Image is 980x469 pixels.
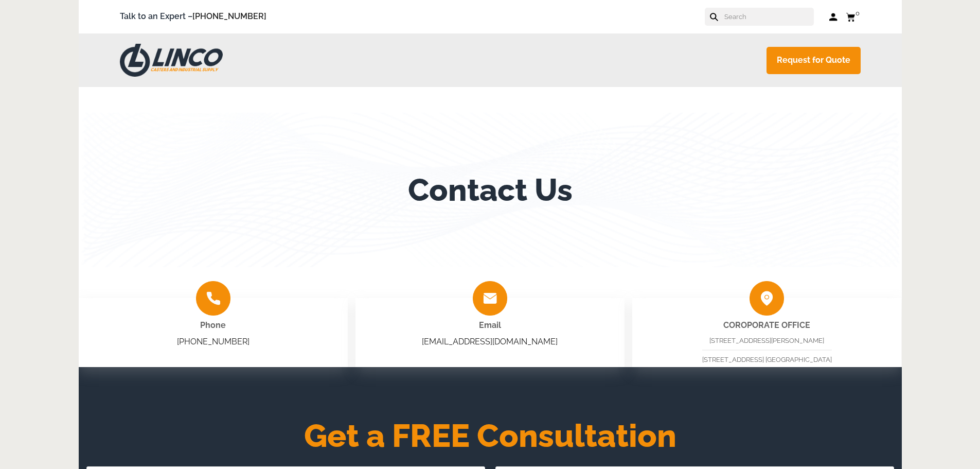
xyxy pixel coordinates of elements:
[200,320,226,330] span: Phone
[846,10,861,23] a: 0
[177,337,250,346] a: [PHONE_NUMBER]
[829,12,838,22] a: Log in
[750,281,784,316] img: group-2010.png
[702,356,832,363] span: [STREET_ADDRESS] [GEOGRAPHIC_DATA]
[79,424,902,448] h2: Get a FREE Consultation
[120,44,223,77] img: LINCO CASTERS & INDUSTRIAL SUPPLY
[723,320,810,330] strong: COROPORATE OFFICE
[709,337,824,344] span: [STREET_ADDRESS][PERSON_NAME]
[723,8,814,26] input: Search
[479,320,501,330] span: Email
[408,172,573,208] h1: Contact Us
[767,47,861,74] a: Request for Quote
[856,9,860,17] span: 0
[422,337,558,346] a: [EMAIL_ADDRESS][DOMAIN_NAME]
[196,281,230,316] img: group-2009.png
[473,281,507,316] img: group-2008.png
[120,10,266,24] span: Talk to an Expert –
[192,11,266,21] a: [PHONE_NUMBER]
